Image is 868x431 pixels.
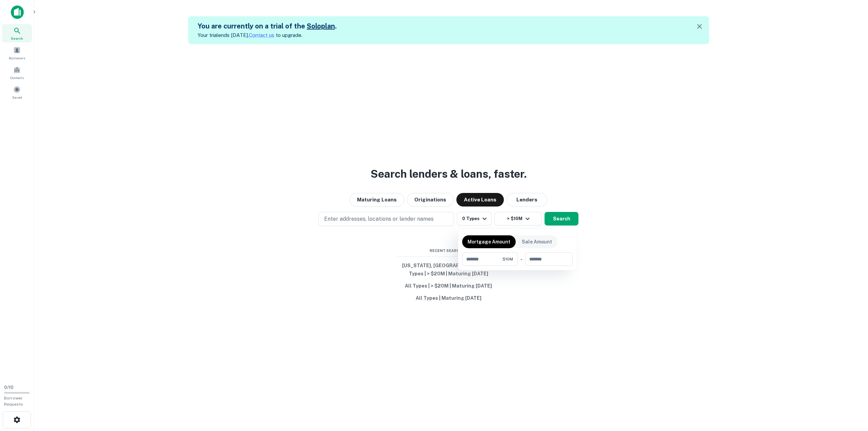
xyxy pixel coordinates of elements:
iframe: Chat Widget [834,377,868,409]
div: - [520,252,522,266]
p: Mortgage Amount [468,238,510,246]
span: $10M [502,256,513,262]
p: Sale Amount [522,238,552,246]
